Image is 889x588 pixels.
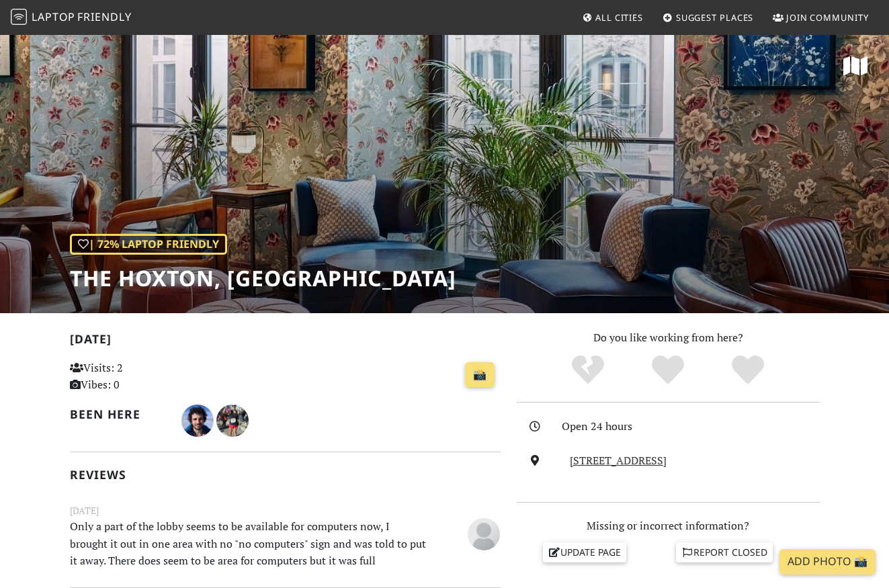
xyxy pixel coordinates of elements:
div: Definitely! [708,353,788,387]
div: Yes [628,353,708,387]
a: Suggest Places [657,5,759,30]
img: blank-535327c66bd565773addf3077783bbfce4b00ec00e9fd257753287c682c7fa38.png [468,518,500,550]
span: Anonymous [468,526,500,540]
img: LaptopFriendly [11,9,27,25]
span: Suggest Places [676,11,754,24]
span: Daniel Dutra [181,412,216,427]
a: Join Community [767,5,874,30]
a: Report closed [676,542,773,562]
h2: Reviews [70,468,501,482]
a: 📸 [465,362,495,388]
a: Update page [543,542,626,562]
h1: The Hoxton, [GEOGRAPHIC_DATA] [70,265,456,291]
small: [DATE] [62,503,509,518]
a: LaptopFriendly LaptopFriendly [11,6,132,30]
a: [STREET_ADDRESS] [570,453,667,468]
p: Visits: 2 Vibes: 0 [70,360,203,394]
span: Join Community [786,11,869,24]
a: Add Photo 📸 [779,549,876,575]
span: Justin Ahn [216,412,249,427]
div: | 72% Laptop Friendly [70,234,227,255]
img: 3176-daniel.jpg [181,405,214,437]
h2: [DATE] [70,332,501,351]
a: All Cities [577,5,648,30]
p: Do you like working from here? [517,329,820,347]
span: Laptop [32,9,75,24]
div: Open 24 hours [562,418,828,435]
span: Friendly [77,9,131,24]
p: Only a part of the lobby seems to be available for computers now, I brought it out in one area wi... [62,518,434,570]
span: All Cities [595,11,643,24]
div: No [548,353,628,387]
p: Missing or incorrect information? [517,517,820,535]
img: 1348-justin.jpg [216,405,249,437]
h2: Been here [70,407,165,421]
